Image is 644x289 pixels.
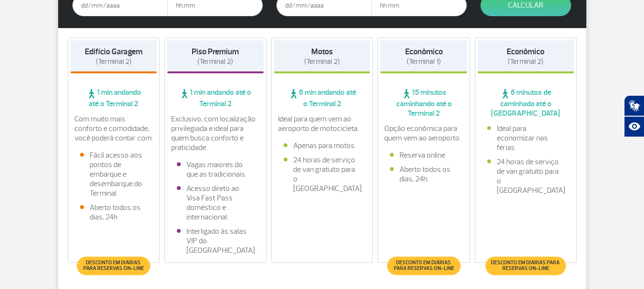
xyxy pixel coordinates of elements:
li: Reserva online [390,150,458,160]
li: Apenas para motos. [284,141,361,150]
span: 6 minutos de caminhada até o [GEOGRAPHIC_DATA] [478,88,574,118]
li: Ideal para economizar nas férias [487,124,564,152]
span: 15 minutos caminhando até o Terminal 2 [380,88,467,118]
li: Fácil acesso aos pontos de embarque e desembarque do Terminal [80,150,148,198]
strong: Edifício Garagem [85,47,143,57]
strong: Piso Premium [192,47,239,57]
div: Plugin de acessibilidade da Hand Talk. [624,95,644,137]
span: Desconto em diárias para reservas on-line [392,260,455,271]
span: 6 min andando até o Terminal 2 [274,88,370,109]
span: 1 min andando até o Terminal 2 [71,88,157,109]
span: (Terminal 2) [304,57,340,66]
p: Com muito mais conforto e comodidade, você poderá contar com: [74,114,153,143]
li: Aberto todos os dias, 24h. [390,165,458,184]
strong: Econômico [507,47,544,57]
strong: Econômico [405,47,443,57]
strong: Motos [311,47,333,57]
li: 24 horas de serviço de van gratuito para o [GEOGRAPHIC_DATA] [284,155,361,193]
li: Interligado às salas VIP do [GEOGRAPHIC_DATA]. [177,227,254,255]
button: Abrir recursos assistivos. [624,116,644,137]
li: Aberto todos os dias, 24h [80,203,148,222]
li: 24 horas de serviço de van gratuito para o [GEOGRAPHIC_DATA] [487,157,564,195]
span: (Terminal 2) [96,57,132,66]
li: Vagas maiores do que as tradicionais. [177,160,254,179]
span: Desconto em diárias para reservas on-line [82,260,145,271]
p: Opção econômica para quem vem ao aeroporto. [384,124,463,143]
span: (Terminal 2) [508,57,543,66]
button: Abrir tradutor de língua de sinais. [624,95,644,116]
span: (Terminal 1) [407,57,441,66]
p: Ideal para quem vem ao aeroporto de motocicleta. [278,114,367,133]
li: Acesso direto ao Visa Fast Pass doméstico e internacional. [177,184,254,222]
span: 1 min andando até o Terminal 2 [167,88,264,109]
span: Desconto em diárias para reservas on-line [490,260,561,271]
p: Exclusivo, com localização privilegiada e ideal para quem busca conforto e praticidade. [171,114,260,152]
span: (Terminal 2) [197,57,233,66]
